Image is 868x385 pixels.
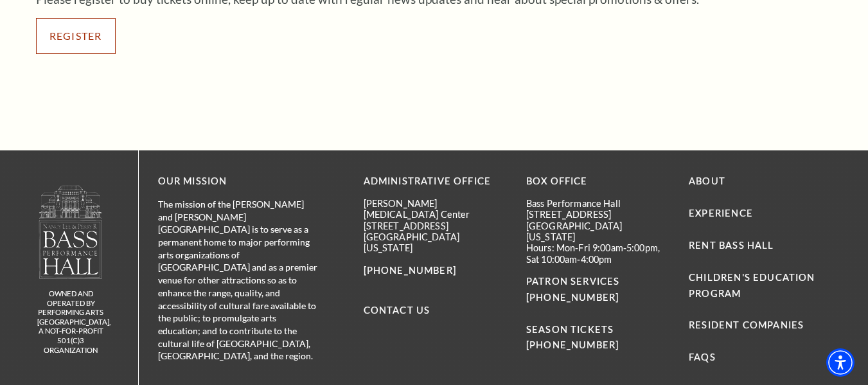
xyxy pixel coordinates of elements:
p: SEASON TICKETS [PHONE_NUMBER] [526,306,669,354]
a: About [689,175,725,186]
p: [PERSON_NAME][MEDICAL_DATA] Center [364,198,507,220]
p: BOX OFFICE [526,174,669,190]
p: owned and operated by Performing Arts [GEOGRAPHIC_DATA], A NOT-FOR-PROFIT 501(C)3 ORGANIZATION [37,289,105,355]
p: [GEOGRAPHIC_DATA][US_STATE] [364,231,507,254]
p: The mission of the [PERSON_NAME] and [PERSON_NAME][GEOGRAPHIC_DATA] is to serve as a permanent ho... [158,198,319,363]
img: logo-footer.png [38,184,103,279]
p: [PHONE_NUMBER] [364,263,507,279]
a: Children's Education Program [689,272,815,299]
p: [GEOGRAPHIC_DATA][US_STATE] [526,220,669,243]
p: [STREET_ADDRESS] [364,220,507,231]
p: Bass Performance Hall [526,198,669,209]
p: PATRON SERVICES [PHONE_NUMBER] [526,274,669,306]
a: Experience [689,208,753,219]
p: [STREET_ADDRESS] [526,209,669,220]
div: Accessibility Menu [826,348,855,377]
a: FAQs [689,352,716,363]
p: Administrative Office [364,174,507,190]
p: OUR MISSION [158,174,319,190]
a: Rent Bass Hall [689,240,774,251]
p: Hours: Mon-Fri 9:00am-5:00pm, Sat 10:00am-4:00pm [526,242,669,265]
a: Contact Us [364,305,430,316]
a: Resident Companies [689,319,804,330]
a: Register [36,18,116,54]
